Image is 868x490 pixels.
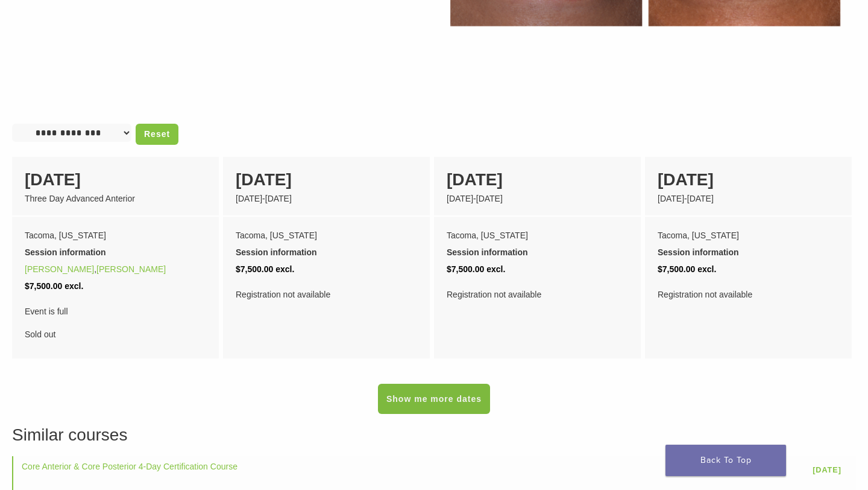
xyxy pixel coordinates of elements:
[25,227,206,244] div: Tacoma, [US_STATE]
[658,192,839,205] div: [DATE]-[DATE]
[25,244,206,261] div: Session information
[136,124,178,145] a: Reset
[378,384,490,414] a: Show me more dates
[236,192,417,205] div: [DATE]-[DATE]
[25,264,94,274] a: [PERSON_NAME]
[25,192,206,205] div: Three Day Advanced Anterior
[658,167,839,192] div: [DATE]
[447,192,628,205] div: [DATE]-[DATE]
[658,264,695,274] span: $7,500.00
[12,422,856,448] h3: Similar courses
[658,286,839,303] div: Registration not available
[447,286,628,303] div: Registration not available
[697,264,716,274] span: excl.
[25,303,206,343] div: Sold out
[275,264,294,274] span: excl.
[25,167,206,192] div: [DATE]
[658,227,839,244] div: Tacoma, [US_STATE]
[236,167,417,192] div: [DATE]
[236,244,417,261] div: Session information
[25,303,206,320] span: Event is full
[96,264,166,274] a: [PERSON_NAME]
[22,462,237,471] a: Core Anterior & Core Posterior 4-Day Certification Course
[64,281,83,291] span: excl.
[658,244,839,261] div: Session information
[486,264,505,274] span: excl.
[25,261,206,278] div: ,
[665,445,786,476] a: Back To Top
[236,264,273,274] span: $7,500.00
[447,167,628,192] div: [DATE]
[236,286,417,303] div: Registration not available
[25,281,62,291] span: $7,500.00
[447,227,628,244] div: Tacoma, [US_STATE]
[447,264,484,274] span: $7,500.00
[807,460,848,479] a: [DATE]
[236,227,417,244] div: Tacoma, [US_STATE]
[447,244,628,261] div: Session information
